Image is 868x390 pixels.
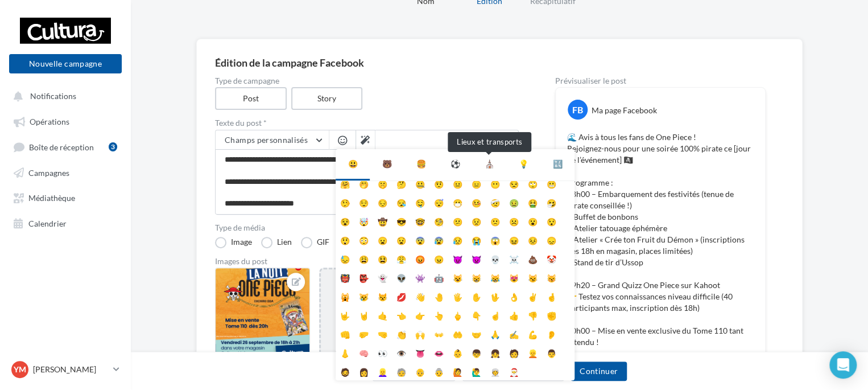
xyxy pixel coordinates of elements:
li: 🧓 [392,362,411,381]
div: Édition de la campagne Facebook [215,58,784,68]
li: 😸 [467,268,486,287]
li: 💩 [523,249,542,268]
li: 🤥 [336,193,354,212]
li: 😲 [336,231,354,249]
li: 👻 [373,268,392,287]
li: 🤟 [336,306,354,325]
a: Calendrier [7,212,124,233]
div: ⚽ [450,158,460,170]
button: Champs personnalisés [216,130,329,150]
li: 😷 [448,193,467,212]
div: Images du post [215,257,519,265]
li: 👺 [354,268,373,287]
button: Notifications [7,85,119,106]
div: 3 [109,142,117,151]
div: 🔣 [553,158,563,170]
li: 😈 [448,249,467,268]
div: Ma page Facebook [592,105,657,116]
li: 🤡 [542,249,561,268]
li: 😠 [429,249,448,268]
li: 💀 [486,249,505,268]
li: 😾 [373,287,392,306]
li: 👂 [542,325,561,343]
li: ✌ [523,287,542,306]
li: 👹 [336,268,354,287]
li: 🎅 [505,362,523,381]
a: Médiathèque [7,187,124,207]
li: 🖐 [448,287,467,306]
li: 👋 [411,287,429,306]
div: Prévisualiser le post [555,77,766,85]
div: FB [568,100,588,120]
a: Opérations [7,110,124,131]
li: 😌 [354,193,373,212]
li: 😡 [411,249,429,268]
li: 🤝 [467,325,486,343]
li: 😰 [429,231,448,249]
label: GIF [301,237,329,248]
li: 😫 [373,249,392,268]
li: 💪 [523,325,542,343]
li: ✊ [542,306,561,325]
li: 😮 [523,212,542,231]
li: 😩 [354,249,373,268]
label: Lien [261,237,292,248]
li: 🤚 [429,287,448,306]
button: Nouvelle campagne [9,54,122,73]
li: 💋 [392,287,411,306]
a: YM [PERSON_NAME] [9,359,122,380]
li: 👈 [392,306,411,325]
li: 🤖 [429,268,448,287]
li: 🤭 [354,174,373,193]
li: 🙏 [486,325,505,343]
a: Campagnes [7,162,124,182]
li: 😴 [429,193,448,212]
li: 🤞 [542,287,561,306]
li: 👱 [523,343,542,362]
label: Type de campagne [215,77,519,85]
li: 🤗 [336,174,354,193]
label: Image [215,237,252,248]
li: 🤫 [373,174,392,193]
li: 👿 [467,249,486,268]
li: 👩 [354,362,373,381]
li: 🙋 [448,362,467,381]
li: 😼 [523,268,542,287]
li: 🤜 [373,325,392,343]
li: ✍ [505,325,523,343]
li: 😒 [505,174,523,193]
li: 😬 [542,174,561,193]
li: 🙋‍♂️ [467,362,486,381]
div: 😃 [348,158,358,170]
li: 😎 [392,212,411,231]
li: 🧐 [429,212,448,231]
li: 👐 [429,325,448,343]
label: Post [215,87,287,110]
li: 🤢 [505,193,523,212]
li: 😟 [467,212,486,231]
li: 👵 [429,362,448,381]
li: 🧑 [505,343,523,362]
li: 😭 [467,231,486,249]
li: 😖 [505,231,523,249]
li: 👴 [411,362,429,381]
li: 😤 [392,249,411,268]
li: 👎 [523,306,542,325]
span: Campagnes [28,167,69,177]
li: 👌 [505,287,523,306]
li: 👇 [467,306,486,325]
li: 👁️ [392,343,411,362]
li: 👨 [542,343,561,362]
li: ☠️ [505,249,523,268]
label: Story [291,87,363,110]
li: ✋ [467,287,486,306]
li: 😐 [448,174,467,193]
div: Open Intercom Messenger [829,351,857,379]
span: Calendrier [28,218,67,228]
li: 😔 [373,193,392,212]
li: 👳 [486,362,505,381]
li: 🤔 [392,174,411,193]
a: Boîte de réception3 [7,136,124,157]
li: 🙌 [411,325,429,343]
span: Notifications [30,91,76,101]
